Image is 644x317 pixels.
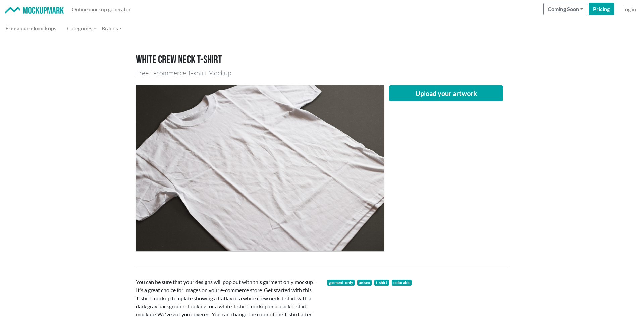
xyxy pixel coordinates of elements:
h1: White crew neck T-shirt [136,54,508,66]
a: Freeapparelmockups [3,21,59,35]
a: t-shirt [374,280,389,286]
button: Coming Soon [543,3,587,15]
img: flatlay of a white crew neck T-shirt with a dark gray background [136,85,384,251]
h3: Free E-commerce T-shirt Mockup [136,69,508,77]
span: apparel [17,25,35,31]
a: Online mockup generator [69,3,133,16]
a: Log in [620,3,639,16]
span: unisex [357,280,372,286]
a: Brands [99,21,125,35]
a: garment-only [327,280,355,286]
a: Pricing [589,3,614,15]
a: Categories [64,21,99,35]
span: colorable [392,280,412,286]
button: Upload your artwork [389,85,503,101]
img: Mockup Mark [5,7,64,14]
